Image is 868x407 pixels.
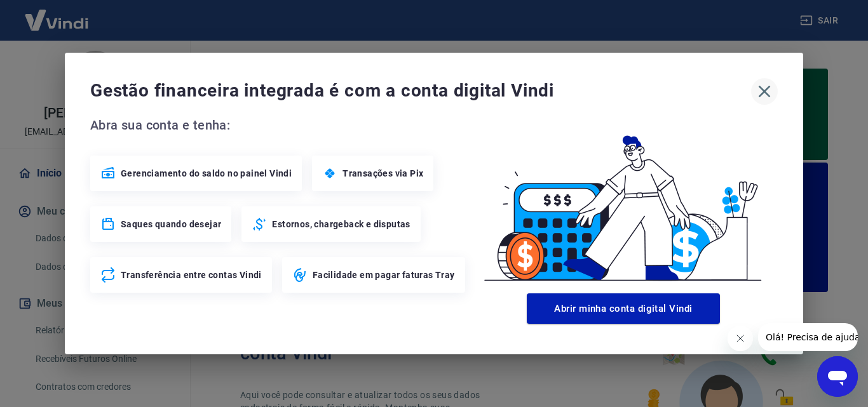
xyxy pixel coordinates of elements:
[90,78,751,103] span: Gestão financeira integrada é com a conta digital Vindi
[758,323,858,351] iframe: Mensagem da empresa
[121,167,292,180] span: Gerenciamento do saldo no painel Vindi
[8,9,107,19] span: Olá! Precisa de ajuda?
[272,218,410,230] span: Estornos, chargeback e disputas
[728,326,753,351] iframe: Fechar mensagem
[469,115,778,288] img: Good Billing
[121,269,262,281] span: Transferência entre contas Vindi
[90,115,469,135] span: Abra sua conta e tenha:
[342,167,423,180] span: Transações via Pix
[817,356,858,397] iframe: Botão para abrir a janela de mensagens
[121,218,221,230] span: Saques quando desejar
[527,293,720,324] button: Abrir minha conta digital Vindi
[313,269,455,281] span: Facilidade em pagar faturas Tray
